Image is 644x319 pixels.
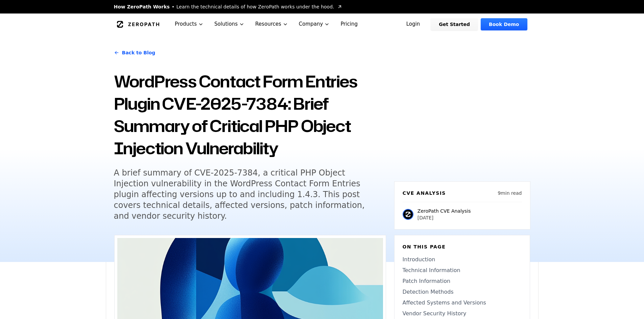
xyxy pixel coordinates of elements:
[418,214,471,221] p: [DATE]
[403,310,522,318] a: Vendor Security History
[293,14,335,35] button: Company
[403,266,522,274] a: Technical Information
[403,256,522,264] a: Introduction
[250,14,293,35] button: Resources
[169,14,209,35] button: Products
[114,70,386,159] h1: WordPress Contact Form Entries Plugin CVE-2025-7384: Brief Summary of Critical PHP Object Injecti...
[403,299,522,307] a: Affected Systems and Versions
[481,18,527,30] a: Book Demo
[403,277,522,285] a: Patch Information
[403,190,446,196] h6: CVE Analysis
[418,208,471,214] p: ZeroPath CVE Analysis
[403,209,413,220] img: ZeroPath CVE Analysis
[431,18,478,30] a: Get Started
[114,167,374,221] h5: A brief summary of CVE-2025-7384, a critical PHP Object Injection vulnerability in the WordPress ...
[114,3,342,10] a: How ZeroPath WorksLearn the technical details of how ZeroPath works under the hood.
[114,3,170,10] span: How ZeroPath Works
[403,243,522,250] h6: On this page
[176,3,334,10] span: Learn the technical details of how ZeroPath works under the hood.
[106,14,539,35] nav: Global
[335,14,363,35] a: Pricing
[498,190,522,196] p: 9 min read
[209,14,250,35] button: Solutions
[114,43,156,62] a: Back to Blog
[403,288,522,296] a: Detection Methods
[398,18,428,30] a: Login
